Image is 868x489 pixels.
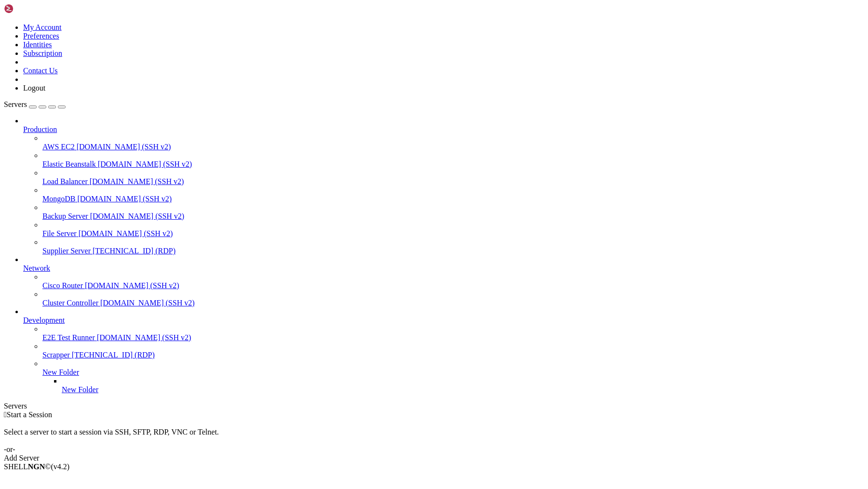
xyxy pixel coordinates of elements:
a: Network [23,264,864,273]
a: My Account [23,23,62,31]
li: Network [23,255,864,307]
span: Supplier Server [42,247,91,255]
li: Scrapper [TECHNICAL_ID] (RDP) [42,342,864,359]
div: Servers [4,402,864,410]
div: Add Server [4,454,864,463]
li: E2E Test Runner [DOMAIN_NAME] (SSH v2) [42,325,864,342]
span: [DOMAIN_NAME] (SSH v2) [77,143,171,151]
span: MongoDB [42,195,75,203]
span: [DOMAIN_NAME] (SSH v2) [77,195,172,203]
a: Subscription [23,49,62,57]
li: New Folder [42,359,864,394]
a: Servers [4,100,66,108]
li: Elastic Beanstalk [DOMAIN_NAME] (SSH v2) [42,151,864,169]
li: Development [23,307,864,394]
a: Scrapper [TECHNICAL_ID] (RDP) [42,351,864,359]
span: New Folder [62,385,98,394]
li: Cluster Controller [DOMAIN_NAME] (SSH v2) [42,290,864,307]
span: Start a Session [7,410,52,419]
a: Backup Server [DOMAIN_NAME] (SSH v2) [42,212,864,221]
a: Cisco Router [DOMAIN_NAME] (SSH v2) [42,281,864,290]
span: Development [23,316,65,324]
a: Development [23,316,864,325]
span: [TECHNICAL_ID] (RDP) [93,247,176,255]
a: Supplier Server [TECHNICAL_ID] (RDP) [42,247,864,255]
span: Servers [4,100,27,108]
a: Logout [23,84,45,92]
a: File Server [DOMAIN_NAME] (SSH v2) [42,229,864,238]
span: Network [23,264,50,272]
a: Identities [23,40,52,49]
li: MongoDB [DOMAIN_NAME] (SSH v2) [42,186,864,203]
span: Cluster Controller [42,299,98,307]
li: Supplier Server [TECHNICAL_ID] (RDP) [42,238,864,255]
li: Production [23,117,864,255]
span: [DOMAIN_NAME] (SSH v2) [85,281,179,290]
a: Production [23,125,864,134]
span: Cisco Router [42,281,83,290]
span: [DOMAIN_NAME] (SSH v2) [90,177,184,185]
span: Scrapper [42,351,70,359]
a: MongoDB [DOMAIN_NAME] (SSH v2) [42,195,864,203]
b: NGN [28,463,45,471]
span: File Server [42,229,77,238]
span: [DOMAIN_NAME] (SSH v2) [79,229,173,238]
a: Cluster Controller [DOMAIN_NAME] (SSH v2) [42,299,864,307]
span: AWS EC2 [42,143,75,151]
a: AWS EC2 [DOMAIN_NAME] (SSH v2) [42,143,864,151]
span:  [4,410,7,419]
li: AWS EC2 [DOMAIN_NAME] (SSH v2) [42,134,864,151]
span: Load Balancer [42,177,88,185]
li: Cisco Router [DOMAIN_NAME] (SSH v2) [42,273,864,290]
a: New Folder [42,368,864,377]
span: SHELL © [4,463,69,471]
a: New Folder [62,385,864,394]
li: Load Balancer [DOMAIN_NAME] (SSH v2) [42,169,864,186]
li: New Folder [62,377,864,394]
span: Production [23,125,57,133]
span: New Folder [42,368,79,376]
span: E2E Test Runner [42,333,95,342]
a: E2E Test Runner [DOMAIN_NAME] (SSH v2) [42,333,864,342]
span: 4.2.0 [51,463,70,471]
li: File Server [DOMAIN_NAME] (SSH v2) [42,221,864,238]
img: Shellngn [4,4,59,13]
span: [DOMAIN_NAME] (SSH v2) [100,299,195,307]
span: [DOMAIN_NAME] (SSH v2) [90,212,185,220]
a: Load Balancer [DOMAIN_NAME] (SSH v2) [42,177,864,186]
span: [DOMAIN_NAME] (SSH v2) [97,333,191,342]
span: Elastic Beanstalk [42,160,96,168]
a: Preferences [23,32,59,40]
a: Contact Us [23,66,58,75]
span: Backup Server [42,212,88,220]
a: Elastic Beanstalk [DOMAIN_NAME] (SSH v2) [42,160,864,169]
span: [DOMAIN_NAME] (SSH v2) [98,160,192,168]
li: Backup Server [DOMAIN_NAME] (SSH v2) [42,203,864,221]
div: Select a server to start a session via SSH, SFTP, RDP, VNC or Telnet. -or- [4,419,864,454]
span: [TECHNICAL_ID] (RDP) [72,351,155,359]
